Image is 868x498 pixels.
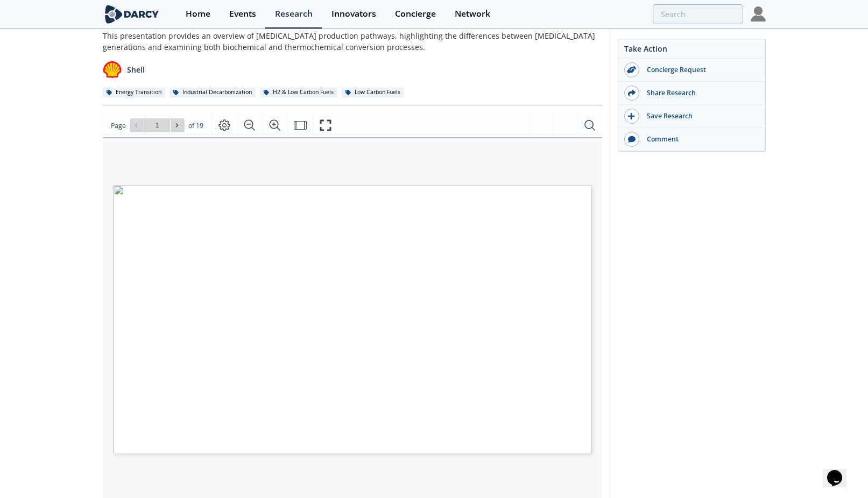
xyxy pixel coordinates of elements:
[186,10,210,18] div: Home
[653,4,743,24] input: Advanced Search
[639,88,760,98] div: Share Research
[260,88,338,97] div: H2 & Low Carbon Fuels
[751,6,766,22] img: Profile
[103,30,602,53] div: This presentation provides an overview of [MEDICAL_DATA] production pathways, highlighting the di...
[275,10,313,18] div: Research
[618,43,765,59] div: Take Action
[342,88,405,97] div: Low Carbon Fuels
[823,455,857,487] iframe: chat widget
[127,64,145,75] p: Shell
[639,111,760,121] div: Save Research
[229,10,256,18] div: Events
[103,88,166,97] div: Energy Transition
[455,10,490,18] div: Network
[639,65,760,75] div: Concierge Request
[170,88,256,97] div: Industrial Decarbonization
[639,134,760,144] div: Comment
[331,10,376,18] div: Innovators
[395,10,436,18] div: Concierge
[103,5,161,24] img: logo-wide.svg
